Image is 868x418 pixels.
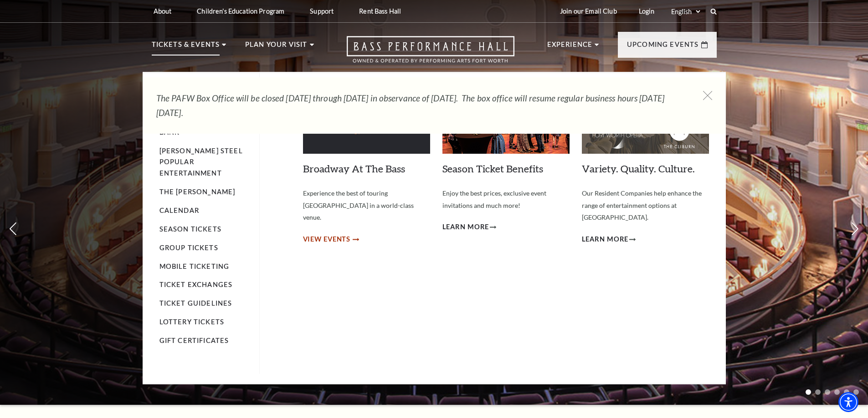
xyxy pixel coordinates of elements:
[442,222,497,233] a: Learn More Season Ticket Benefits
[154,7,172,15] p: About
[582,234,629,245] span: Learn More
[159,318,225,326] a: Lottery Tickets
[159,281,233,288] a: Ticket Exchanges
[152,39,220,55] p: Tickets & Events
[314,36,547,72] a: Open this option
[197,7,284,15] p: Children's Education Program
[303,162,405,175] a: Broadway At The Bass
[582,187,709,224] p: Our Resident Companies help enhance the range of entertainment options at [GEOGRAPHIC_DATA].
[627,39,699,55] p: Upcoming Events
[159,299,232,307] a: Ticket Guidelines
[303,234,358,245] a: View Events
[442,187,570,212] p: Enjoy the best prices, exclusive event invitations and much more!
[245,39,308,55] p: Plan Your Visit
[582,162,695,175] a: Variety. Quality. Culture.
[159,147,243,177] a: [PERSON_NAME] Steel Popular Entertainment
[359,7,401,15] p: Rent Bass Hall
[442,162,543,175] a: Season Ticket Benefits
[159,106,249,136] a: Broadway At The Bass presented by PNC Bank
[582,234,636,245] a: Learn More Variety. Quality. Culture.
[159,337,229,344] a: Gift Certificates
[310,7,334,15] p: Support
[159,262,230,270] a: Mobile Ticketing
[159,206,199,214] a: Calendar
[669,7,702,16] select: Select:
[547,39,593,55] p: Experience
[303,187,430,224] p: Experience the best of touring [GEOGRAPHIC_DATA] in a world-class venue.
[303,234,351,245] span: View Events
[159,244,218,252] a: Group Tickets
[159,225,221,233] a: Season Tickets
[159,188,236,196] a: The [PERSON_NAME]
[156,93,664,118] em: The PAFW Box Office will be closed [DATE] through [DATE] in observance of [DATE]. The box office ...
[838,392,858,412] div: Accessibility Menu
[442,222,489,233] span: Learn More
